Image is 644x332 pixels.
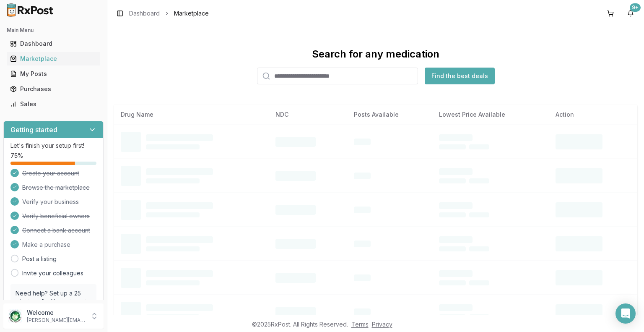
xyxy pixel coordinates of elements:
[22,255,57,263] a: Post a listing
[129,9,209,18] nav: breadcrumb
[3,97,104,111] button: Sales
[7,27,100,34] h2: Main Menu
[7,81,100,97] a: Purchases
[432,105,549,125] th: Lowest Price Available
[7,51,100,66] a: Marketplace
[22,241,70,249] span: Make a purchase
[269,105,347,125] th: NDC
[10,39,97,48] div: Dashboard
[8,309,22,323] img: User avatar
[7,36,100,51] a: Dashboard
[114,105,269,125] th: Drug Name
[10,55,97,63] div: Marketplace
[3,37,104,50] button: Dashboard
[3,67,104,81] button: My Posts
[10,100,97,108] div: Sales
[22,269,83,277] a: Invite your colleagues
[3,3,57,17] img: RxPost Logo
[27,317,85,324] p: [PERSON_NAME][EMAIL_ADDRESS][DOMAIN_NAME]
[16,289,91,314] p: Need help? Set up a 25 minute call with our team to set up.
[3,82,104,96] button: Purchases
[351,321,369,328] a: Terms
[10,70,97,78] div: My Posts
[312,47,439,61] div: Search for any medication
[425,68,495,84] button: Find the best deals
[549,105,637,125] th: Action
[174,9,209,18] span: Marketplace
[22,226,90,235] span: Connect a bank account
[27,308,85,317] p: Welcome
[372,321,392,328] a: Privacy
[10,125,57,135] h3: Getting started
[22,169,79,178] span: Create your account
[10,152,23,160] span: 75 %
[22,212,90,220] span: Verify beneficial owners
[22,183,90,192] span: Browse the marketplace
[347,105,432,125] th: Posts Available
[129,9,160,18] a: Dashboard
[10,85,97,93] div: Purchases
[630,3,641,12] div: 9+
[615,303,636,324] div: Open Intercom Messenger
[7,66,100,81] a: My Posts
[624,7,637,20] button: 9+
[3,52,104,65] button: Marketplace
[10,141,96,150] p: Let's finish your setup first!
[7,97,100,112] a: Sales
[22,198,79,206] span: Verify your business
